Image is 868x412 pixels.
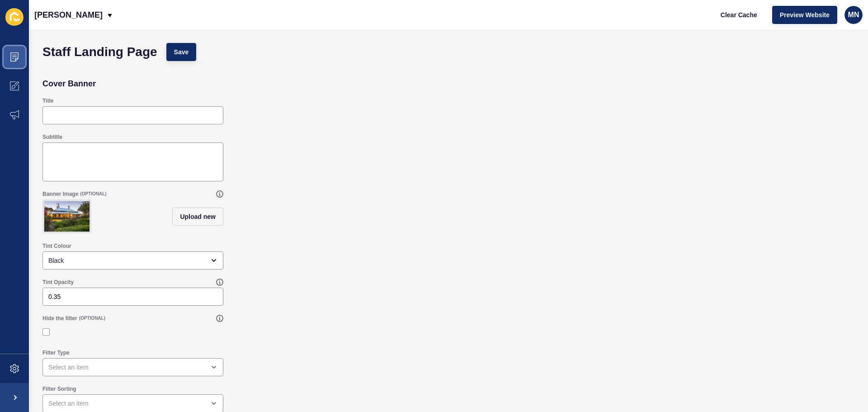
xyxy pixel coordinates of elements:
div: open menu [42,251,223,270]
label: Banner Image [42,190,78,198]
h2: Cover Banner [42,79,96,88]
button: Preview Website [772,6,837,24]
label: Filter Sorting [42,385,76,393]
label: Title [42,97,53,104]
p: [PERSON_NAME] [34,4,103,26]
button: Clear Cache [713,6,765,24]
label: Subtitle [42,133,62,141]
span: Preview Website [780,10,830,19]
span: Upload new [180,212,216,221]
button: Upload new [172,208,223,226]
span: Save [174,47,189,57]
img: 92698a85f7fc90c1a36b770556eb98ce.jpg [44,201,90,232]
span: Clear Cache [721,10,757,19]
div: open menu [42,358,223,376]
span: (OPTIONAL) [80,191,106,197]
button: Save [166,43,197,61]
span: MN [848,10,859,19]
label: Tint Opacity [42,279,74,286]
label: Hide the filter [42,315,77,322]
label: Filter Type [42,349,70,356]
label: Tint Colour [42,242,71,250]
h1: Staff Landing Page [42,47,157,57]
span: (OPTIONAL) [79,315,105,322]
